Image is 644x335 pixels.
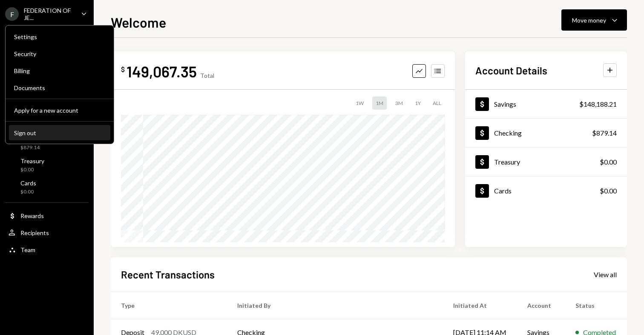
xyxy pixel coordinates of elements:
[443,292,517,319] th: Initiated At
[594,270,617,279] div: View all
[20,246,35,253] div: Team
[594,270,617,279] a: View all
[9,63,110,78] a: Billing
[494,187,512,195] div: Cards
[494,158,520,166] div: Treasury
[20,212,44,219] div: Rewards
[465,90,627,118] a: Savings$148,188.21
[579,99,617,109] div: $148,188.21
[20,229,49,236] div: Recipients
[14,129,105,136] div: Sign out
[14,84,105,91] div: Documents
[9,29,110,44] a: Settings
[200,72,214,79] div: Total
[600,157,617,167] div: $0.00
[20,188,36,196] div: $0.00
[126,62,197,81] div: 149,067.35
[5,155,89,175] a: Treasury$0.00
[600,186,617,196] div: $0.00
[9,46,110,61] a: Security
[121,65,125,74] div: $
[372,97,387,110] div: 1M
[561,9,627,31] button: Move money
[227,292,443,319] th: Initiated By
[111,292,227,319] th: Type
[24,7,74,21] div: FEDERATION OF JE...
[392,97,406,110] div: 3M
[14,107,105,114] div: Apply for a new account
[565,292,627,319] th: Status
[517,292,565,319] th: Account
[20,144,46,151] div: $879.14
[5,225,89,240] a: Recipients
[5,7,19,21] div: F
[352,97,367,110] div: 1W
[5,242,89,257] a: Team
[465,119,627,147] a: Checking$879.14
[9,125,110,141] button: Sign out
[411,97,424,110] div: 1Y
[465,176,627,205] a: Cards$0.00
[465,148,627,176] a: Treasury$0.00
[475,63,547,77] h2: Account Details
[592,128,617,138] div: $879.14
[5,208,89,223] a: Rewards
[14,50,105,57] div: Security
[494,129,522,137] div: Checking
[9,80,110,95] a: Documents
[572,16,606,25] div: Move money
[429,97,445,110] div: ALL
[14,33,105,40] div: Settings
[494,100,516,108] div: Savings
[111,14,166,31] h1: Welcome
[20,166,44,173] div: $0.00
[20,179,36,187] div: Cards
[9,103,110,118] button: Apply for a new account
[121,267,215,281] h2: Recent Transactions
[20,157,44,165] div: Treasury
[14,67,105,74] div: Billing
[5,177,89,197] a: Cards$0.00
